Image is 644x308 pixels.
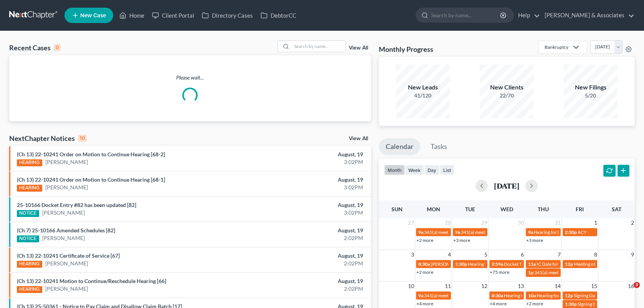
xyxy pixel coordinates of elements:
[17,286,42,293] div: HEARING
[424,293,498,298] span: 341(a) meeting for [PERSON_NAME]
[407,218,415,227] span: 27
[396,92,450,99] div: 41/120
[253,277,363,285] div: August, 19
[494,182,519,190] h2: [DATE]
[292,41,345,52] input: Search by name...
[630,250,635,259] span: 9
[253,260,363,267] div: 2:02PM
[465,206,475,212] span: Tue
[54,44,61,51] div: 0
[418,229,423,235] span: 9a
[45,184,88,191] a: [PERSON_NAME]
[440,165,454,175] button: list
[407,282,415,291] span: 10
[481,282,488,291] span: 12
[416,237,433,243] a: +2 more
[634,282,640,288] span: 3
[379,45,433,54] h3: Monthly Progress
[17,202,136,208] a: 25-10166 Docket Entry #82 has been updated [82]
[349,136,368,141] a: View All
[198,8,257,22] a: Directory Cases
[481,218,488,227] span: 29
[17,278,166,284] a: (Ch 13) 22-10241 Motion to Continue/Reschedule Hearing [66]
[593,218,598,227] span: 1
[424,138,454,155] a: Tasks
[418,261,430,267] span: 8:30a
[492,261,503,267] span: 2:59a
[528,229,533,235] span: 9a
[492,293,503,298] span: 8:30a
[253,285,363,293] div: 2:02PM
[349,45,368,51] a: View All
[545,44,568,50] div: Bankruptcy
[528,293,536,298] span: 10a
[148,8,198,22] a: Client Portal
[504,261,613,267] span: Docket Text: for [PERSON_NAME] & [PERSON_NAME]
[45,260,88,267] a: [PERSON_NAME]
[444,282,452,291] span: 11
[431,261,479,267] span: [PERSON_NAME] - Trial
[554,282,561,291] span: 14
[490,269,509,275] a: +75 more
[514,8,540,22] a: Help
[253,209,363,217] div: 3:02PM
[618,282,636,300] iframe: Intercom live chat
[253,151,363,158] div: August, 19
[537,293,596,298] span: Hearing for [PERSON_NAME]
[116,8,148,22] a: Home
[484,250,488,259] span: 5
[538,206,549,212] span: Thu
[410,250,415,259] span: 3
[9,74,371,81] p: Please wait...
[253,184,363,191] div: 3:02PM
[534,229,594,235] span: Hearing for [PERSON_NAME]
[17,261,42,268] div: HEARING
[418,293,423,298] span: 9a
[468,261,568,267] span: Hearing for [PERSON_NAME] & [PERSON_NAME]
[517,218,525,227] span: 30
[630,218,635,227] span: 2
[427,206,440,212] span: Mon
[565,301,577,307] span: 1:30p
[80,13,106,18] span: New Case
[574,293,642,298] span: Signing Date for [PERSON_NAME]
[416,269,433,275] a: +2 more
[528,261,536,267] span: 11a
[627,282,635,291] span: 16
[45,158,88,166] a: [PERSON_NAME]
[253,227,363,234] div: August, 19
[593,250,598,259] span: 8
[490,301,507,306] a: +4 more
[534,270,608,275] span: 341(a) meeting for [PERSON_NAME]
[17,252,120,259] a: (Ch 13) 22-10241 Certificate of Service [67]
[537,261,591,267] span: IC Date for Fields, Wanketa
[480,92,533,99] div: 22/70
[379,138,420,155] a: Calendar
[578,229,586,235] span: ACY
[590,282,598,291] span: 15
[541,8,634,22] a: [PERSON_NAME] & Associates
[564,92,618,99] div: 5/20
[424,229,539,235] span: 341(a) meeting for [PERSON_NAME] & [PERSON_NAME]
[565,261,573,267] span: 12p
[42,209,85,217] a: [PERSON_NAME]
[17,151,165,157] a: (Ch 13) 22-10241 Order on Motion to Continue Hearing [68-2]
[424,165,440,175] button: day
[554,218,561,227] span: 31
[444,218,452,227] span: 28
[565,293,573,298] span: 12p
[528,270,533,275] span: 1p
[257,8,300,22] a: DebtorCC
[384,165,405,175] button: month
[461,229,535,235] span: 341(a) meeting for [PERSON_NAME]
[480,83,533,92] div: New Clients
[42,234,85,242] a: [PERSON_NAME]
[253,176,363,184] div: August, 19
[517,282,525,291] span: 13
[9,43,61,52] div: Recent Cases
[431,8,501,22] input: Search by name...
[253,234,363,242] div: 2:02PM
[396,83,450,92] div: New Leads
[17,235,39,242] div: NOTICE
[416,301,433,306] a: +4 more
